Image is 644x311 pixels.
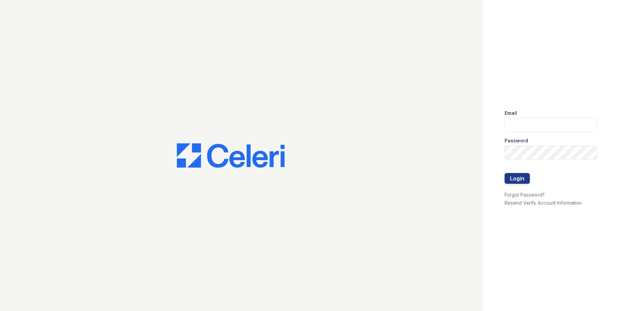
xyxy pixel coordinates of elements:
[505,173,530,184] button: Login
[505,137,528,144] label: Password
[177,143,285,168] img: CE_Logo_Blue-a8612792a0a2168367f1c8372b55b34899dd931a85d93a1a3d3e32e68fde9ad4.png
[505,200,582,206] a: Resend Verify Account Information
[505,192,545,198] a: Forgot Password?
[505,110,517,116] label: Email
